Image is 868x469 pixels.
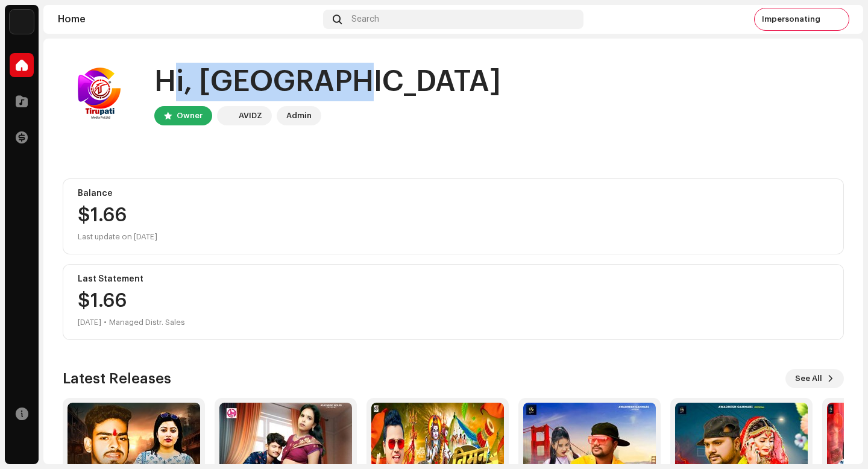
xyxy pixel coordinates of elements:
span: Search [351,14,379,24]
div: Home [58,14,318,24]
div: Managed Distr. Sales [109,315,185,330]
button: See All [785,369,844,388]
div: Balance [78,189,829,198]
div: Last update on [DATE] [78,230,829,244]
img: 10d72f0b-d06a-424f-aeaa-9c9f537e57b6 [219,109,234,123]
div: [DATE] [78,315,101,330]
img: 6ee6df9e-cfb9-4b91-8823-85ddd64a4fea [63,58,135,130]
div: • [104,315,107,330]
img: 10d72f0b-d06a-424f-aeaa-9c9f537e57b6 [10,10,34,34]
re-o-card-value: Balance [63,178,844,254]
span: Impersonating [762,14,820,24]
div: Hi, [GEOGRAPHIC_DATA] [154,63,501,101]
div: AVIDZ [239,109,262,123]
span: See All [795,367,822,391]
div: Admin [286,109,312,123]
re-o-card-value: Last Statement [63,264,844,340]
h3: Latest Releases [63,369,171,388]
img: 6ee6df9e-cfb9-4b91-8823-85ddd64a4fea [828,10,847,29]
div: Owner [177,109,203,123]
div: Last Statement [78,274,829,284]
